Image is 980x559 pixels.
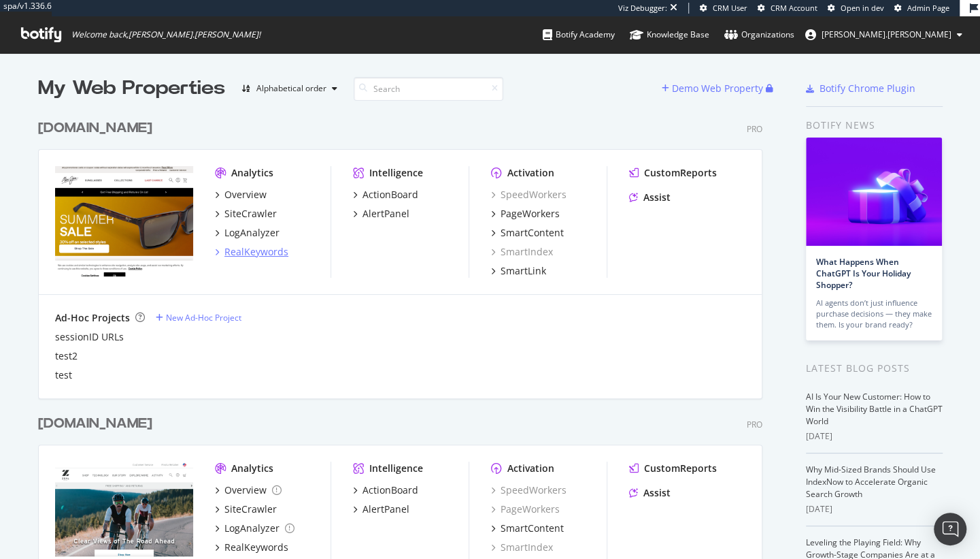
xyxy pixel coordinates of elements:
div: SiteCrawler [224,207,277,221]
div: LogAnalyzer [224,226,280,240]
div: Intelligence [369,462,423,475]
div: LogAnalyzer [224,522,280,535]
a: SpeedWorkers [491,188,567,202]
a: Admin Page [894,3,949,14]
a: SiteCrawler [215,207,277,221]
a: SmartLink [491,264,546,278]
a: test2 [55,349,78,363]
span: CRM User [713,3,747,13]
a: PageWorkers [491,502,560,516]
a: SmartContent [491,226,564,240]
a: SmartIndex [491,541,553,554]
span: CRM Account [771,3,817,13]
div: [DOMAIN_NAME] [38,414,152,434]
a: [DOMAIN_NAME] [38,118,158,138]
button: [PERSON_NAME].[PERSON_NAME] [794,24,973,46]
a: test [55,368,72,382]
div: Latest Blog Posts [806,361,943,376]
button: Demo Web Property [662,78,766,99]
a: Knowledge Base [630,16,709,53]
div: My Web Properties [38,75,225,102]
div: AlertPanel [362,207,409,221]
a: LogAnalyzer [215,522,294,535]
a: AI Is Your New Customer: How to Win the Visibility Battle in a ChatGPT World [806,391,943,427]
a: [DOMAIN_NAME] [38,414,158,434]
a: SmartContent [491,522,564,535]
a: Demo Web Property [662,82,766,94]
button: Alphabetical order [236,78,343,99]
div: Demo Web Property [672,82,763,95]
a: What Happens When ChatGPT Is Your Holiday Shopper? [816,256,911,291]
a: CustomReports [629,166,717,180]
a: Assist [629,191,671,204]
a: AlertPanel [353,207,409,221]
a: Botify Academy [543,16,615,53]
a: ActionBoard [353,188,418,202]
div: Analytics [231,166,273,180]
a: SiteCrawler [215,502,277,516]
div: Activation [507,166,554,180]
div: [DOMAIN_NAME] [38,118,152,138]
div: Ad-Hoc Projects [55,311,130,325]
div: [DATE] [806,503,943,515]
a: Botify Chrome Plugin [806,82,915,95]
a: Assist [629,486,671,500]
div: Viz Debugger: [618,3,667,14]
div: New Ad-Hoc Project [166,312,241,323]
div: Knowledge Base [630,28,709,42]
a: Overview [215,188,267,202]
div: RealKeywords [224,245,288,259]
div: Open Intercom Messenger [934,513,966,545]
input: Search [354,77,503,101]
div: CustomReports [644,462,717,475]
a: RealKeywords [215,245,288,259]
a: PageWorkers [491,207,560,221]
div: CustomReports [644,166,717,180]
div: Organizations [724,28,794,42]
div: Botify Chrome Plugin [820,82,915,95]
div: ActionBoard [362,188,418,202]
div: Overview [224,188,267,202]
a: SpeedWorkers [491,483,567,497]
div: Overview [224,483,267,497]
a: CRM Account [758,3,817,14]
div: SmartLink [501,264,546,278]
div: Intelligence [369,166,423,180]
a: Overview [215,483,282,497]
span: Welcome back, [PERSON_NAME].[PERSON_NAME] ! [71,29,260,40]
div: ActionBoard [362,483,418,497]
div: RealKeywords [224,541,288,554]
a: Open in dev [828,3,884,14]
div: SiteCrawler [224,502,277,516]
a: sessionID URLs [55,330,124,344]
img: mauijim.com [55,166,193,276]
div: Pro [747,419,762,430]
span: jeffrey.louella [822,29,951,40]
div: Analytics [231,462,273,475]
div: Assist [643,191,671,204]
img: What Happens When ChatGPT Is Your Holiday Shopper? [806,138,942,246]
div: [DATE] [806,430,943,443]
div: AI agents don’t just influence purchase decisions — they make them. Is your brand ready? [816,298,932,330]
a: SmartIndex [491,245,553,259]
div: Pro [747,123,762,135]
a: New Ad-Hoc Project [156,312,241,323]
div: Assist [643,486,671,500]
a: RealKeywords [215,541,288,554]
a: ActionBoard [353,483,418,497]
div: PageWorkers [501,207,560,221]
a: Why Mid-Sized Brands Should Use IndexNow to Accelerate Organic Search Growth [806,464,936,500]
div: SmartContent [501,226,564,240]
a: Organizations [724,16,794,53]
span: Admin Page [907,3,949,13]
span: Open in dev [841,3,884,13]
a: CustomReports [629,462,717,475]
